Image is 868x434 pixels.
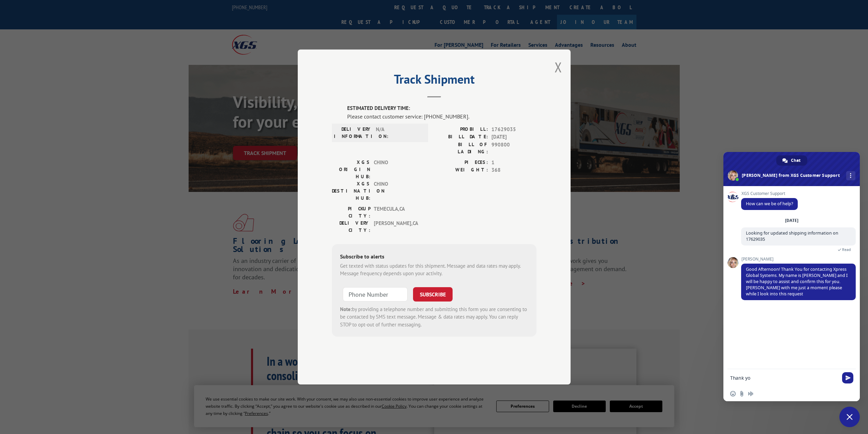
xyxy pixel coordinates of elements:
span: Looking for updated shipping information on 17629035 [746,230,838,242]
label: WEIGHT: [434,166,488,174]
label: BILL DATE: [434,133,488,141]
label: XGS DESTINATION HUB: [332,180,370,202]
span: XGS Customer Support [741,191,798,196]
span: Chat [791,155,800,166]
span: Send [842,372,853,383]
span: 368 [491,166,536,174]
div: Chat [776,155,807,166]
span: Insert an emoji [730,391,736,396]
label: DELIVERY INFORMATION: [334,126,372,140]
div: More channels [846,171,855,180]
div: [DATE] [785,219,798,223]
span: [DATE] [491,133,536,141]
div: Get texted with status updates for this shipment. Message and data rates may apply. Message frequ... [340,262,528,278]
label: BILL OF LADING: [434,141,488,155]
button: SUBSCRIBE [413,287,453,302]
div: by providing a telephone number and submitting this form you are consenting to be contacted by SM... [340,306,528,329]
div: Close chat [839,407,860,427]
span: Audio message [748,391,753,396]
span: [PERSON_NAME] [741,257,856,262]
span: Send a file [739,391,745,396]
span: 990800 [491,141,536,155]
h2: Track Shipment [332,74,536,87]
span: 17629035 [491,126,536,134]
span: TEMECULA , CA [374,205,420,220]
span: CHINO [374,180,420,202]
label: ESTIMATED DELIVERY TIME: [347,104,536,112]
div: Subscribe to alerts [340,252,528,262]
button: Close modal [555,58,562,76]
span: CHINO [374,159,420,180]
span: N/A [376,126,422,140]
label: XGS ORIGIN HUB: [332,159,370,180]
label: PROBILL: [434,126,488,134]
span: [PERSON_NAME] , CA [374,220,420,234]
input: Phone Number [343,287,408,302]
textarea: Compose your message... [730,375,838,381]
span: Read [842,247,851,252]
label: PIECES: [434,159,488,167]
div: Please contact customer service: [PHONE_NUMBER]. [347,112,536,121]
strong: Note: [340,306,352,312]
span: 1 [491,159,536,167]
span: Good Afternoon! Thank You for contacting Xpress Global Systems. My name is [PERSON_NAME] and I wi... [746,266,848,297]
span: How can we be of help? [746,201,793,207]
label: PICKUP CITY: [332,205,370,220]
label: DELIVERY CITY: [332,220,370,234]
